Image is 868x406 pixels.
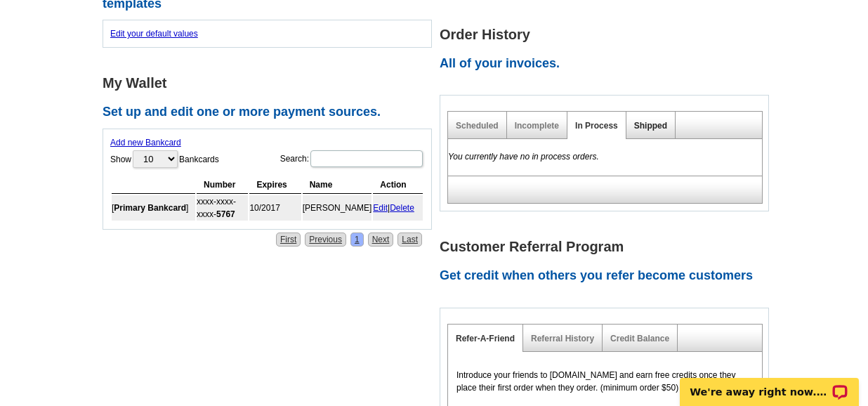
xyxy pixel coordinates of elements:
[456,121,499,131] a: Scheduled
[110,149,219,169] label: Show Bankcards
[448,152,599,162] em: You currently have no in process orders.
[440,27,777,42] h1: Order History
[133,150,178,168] select: ShowBankcards
[197,195,248,221] td: xxxx-xxxx-xxxx-
[303,176,372,194] th: Name
[197,176,248,194] th: Number
[456,334,515,343] a: Refer-A-Friend
[373,195,423,221] td: |
[634,121,667,131] a: Shipped
[610,334,669,343] a: Credit Balance
[397,233,422,247] a: Last
[390,203,414,213] a: Delete
[373,176,423,194] th: Action
[110,29,198,39] a: Edit your default values
[249,195,301,221] td: 10/2017
[515,121,559,131] a: Incomplete
[531,334,594,343] a: Referral History
[368,233,394,247] a: Next
[114,203,186,213] b: Primary Bankcard
[112,195,195,221] td: [ ]
[373,203,388,213] a: Edit
[350,233,364,247] a: 1
[305,233,346,247] a: Previous
[216,209,235,219] strong: 5767
[110,138,181,148] a: Add new Bankcard
[671,362,868,406] iframe: LiveChat chat widget
[103,76,440,91] h1: My Wallet
[456,369,754,394] p: Introduce your friends to [DOMAIN_NAME] and earn free credits once they place their first order w...
[440,240,777,254] h1: Customer Referral Program
[103,105,440,120] h2: Set up and edit one or more payment sources.
[249,176,301,194] th: Expires
[310,150,423,167] input: Search:
[440,56,777,72] h2: All of your invoices.
[303,195,372,221] td: [PERSON_NAME]
[440,268,777,284] h2: Get credit when others you refer become customers
[280,149,424,169] label: Search:
[276,233,301,247] a: First
[575,121,618,131] a: In Process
